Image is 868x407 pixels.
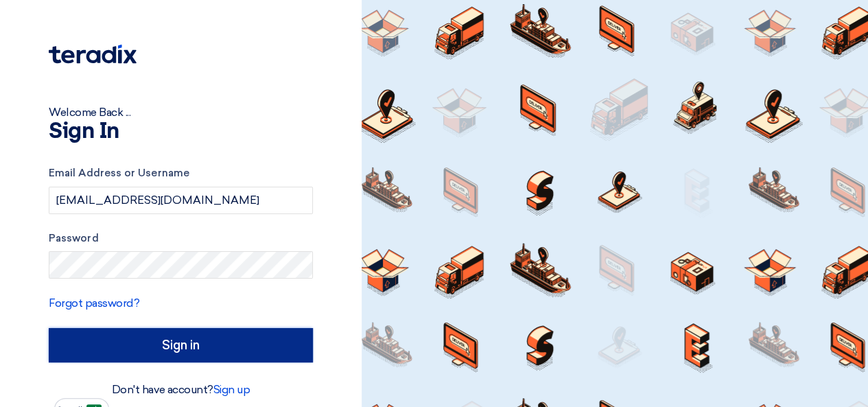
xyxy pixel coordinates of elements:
h1: Sign In [49,121,313,143]
a: Forgot password? [49,296,139,310]
a: Sign up [213,383,250,396]
label: Email Address or Username [49,165,313,181]
div: Don't have account? [49,382,313,398]
img: Teradix logo [49,45,137,64]
div: Welcome Back ... [49,104,313,121]
input: Sign in [49,328,313,362]
label: Password [49,231,313,246]
input: Enter your business email or username [49,187,313,214]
